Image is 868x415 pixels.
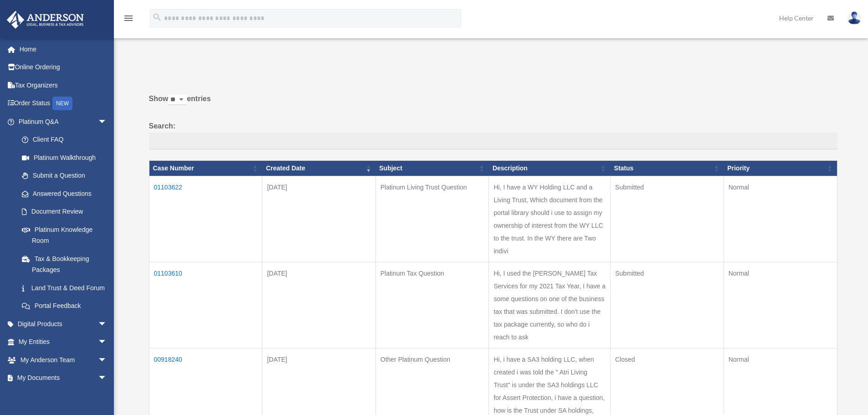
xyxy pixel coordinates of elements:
[13,220,116,250] a: Platinum Knowledge Room
[6,76,121,94] a: Tax Organizers
[98,315,116,333] span: arrow_drop_down
[149,161,262,176] th: Case Number: activate to sort column ascending
[724,262,837,348] td: Normal
[149,92,837,114] label: Show entries
[6,40,121,58] a: Home
[98,113,116,131] span: arrow_drop_down
[98,333,116,352] span: arrow_drop_down
[13,149,116,167] a: Platinum Walkthrough
[6,113,116,131] a: Platinum Q&Aarrow_drop_down
[149,133,837,150] input: Search:
[149,262,262,348] td: 01103610
[6,351,121,369] a: My Anderson Teamarrow_drop_down
[98,369,116,388] span: arrow_drop_down
[149,176,262,262] td: 01103622
[13,184,112,203] a: Answered Questions
[6,58,121,77] a: Online Ordering
[611,161,724,176] th: Status: activate to sort column ascending
[13,250,116,279] a: Tax & Bookkeeping Packages
[262,161,376,176] th: Created Date: activate to sort column ascending
[13,297,116,315] a: Portal Feedback
[375,262,489,348] td: Platinum Tax Question
[6,333,121,351] a: My Entitiesarrow_drop_down
[168,95,187,105] select: Showentries
[375,161,489,176] th: Subject: activate to sort column ascending
[489,161,611,176] th: Description: activate to sort column ascending
[123,13,134,24] i: menu
[489,176,611,262] td: Hi, I have a WY Holding LLC and a Living Trust, Which document from the portal library should i u...
[4,11,87,29] img: Anderson Advisors Platinum Portal
[6,369,121,387] a: My Documentsarrow_drop_down
[611,176,724,262] td: Submitted
[98,351,116,369] span: arrow_drop_down
[724,161,837,176] th: Priority: activate to sort column ascending
[123,16,134,24] a: menu
[13,203,116,221] a: Document Review
[611,262,724,348] td: Submitted
[262,262,376,348] td: [DATE]
[724,176,837,262] td: Normal
[375,176,489,262] td: Platinum Living Trust Question
[13,167,116,185] a: Submit a Question
[6,315,121,333] a: Digital Productsarrow_drop_down
[262,176,376,262] td: [DATE]
[489,262,611,348] td: Hi, I used the [PERSON_NAME] Tax Services for my 2021 Tax Year, I have a some questions on one of...
[52,97,72,110] div: NEW
[13,279,116,297] a: Land Trust & Deed Forum
[149,120,837,150] label: Search:
[847,11,861,25] img: User Pic
[13,131,116,149] a: Client FAQ
[152,12,162,22] i: search
[6,94,121,113] a: Order StatusNEW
